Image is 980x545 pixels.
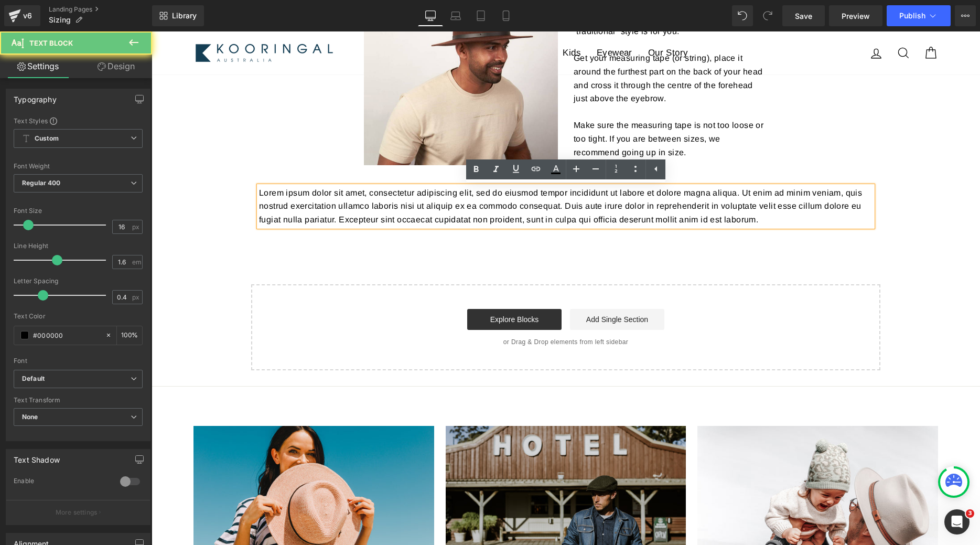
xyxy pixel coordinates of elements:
[116,307,712,314] p: or Drag & Drop elements from left sidebar
[172,11,197,20] span: Library
[14,450,60,464] div: Text Shadow
[22,179,61,187] b: Regular 400
[49,5,152,14] a: Landing Pages
[294,394,535,530] a: Road Trippin'
[29,39,73,47] span: Text Block
[842,10,870,22] span: Preview
[4,5,40,26] a: v6
[443,5,468,26] a: Laptop
[14,207,143,215] div: Font Size
[468,5,493,26] a: Tablet
[33,329,100,341] input: Color
[14,397,143,404] div: Text Transform
[117,326,142,345] div: %
[944,509,970,535] iframe: Intercom live chat
[14,357,143,365] div: Font
[21,9,34,23] div: v6
[56,508,98,517] p: More settings
[887,5,951,26] button: Publish
[829,5,882,26] a: Preview
[757,5,778,26] button: Redo
[6,500,150,525] button: More settings
[546,394,787,530] a: Family Adventures
[22,413,38,421] b: None
[152,5,204,26] a: New Library
[422,20,616,73] p: Get your measuring tape (or string), place it around the furthest part on the back of your head a...
[422,87,616,127] p: Make sure the measuring tape is not too loose or too tight. If you are between sizes, we recommen...
[899,12,925,20] span: Publish
[966,509,974,518] span: 3
[316,277,410,298] a: Explore Blocks
[35,134,59,143] b: Custom
[795,10,812,22] span: Save
[14,242,143,250] div: Line Height
[14,116,143,125] div: Text Styles
[14,313,143,320] div: Text Color
[418,277,513,298] a: Add Single Section
[132,223,141,230] span: px
[42,394,283,530] a: Beach Favorites
[107,155,721,195] p: Lorem ipsum dolor sit amet, consectetur adipiscing elit, sed do eiusmod tempor incididunt ut labo...
[22,375,45,383] i: Default
[14,477,110,488] div: Enable
[14,163,143,170] div: Font Weight
[132,259,141,265] span: em
[14,277,143,285] div: Letter Spacing
[132,294,141,301] span: px
[493,5,519,26] a: Mobile
[732,5,753,26] button: Undo
[49,16,71,24] span: Sizing
[955,5,976,26] button: More
[14,89,57,104] div: Typography
[78,55,154,78] a: Design
[418,5,443,26] a: Desktop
